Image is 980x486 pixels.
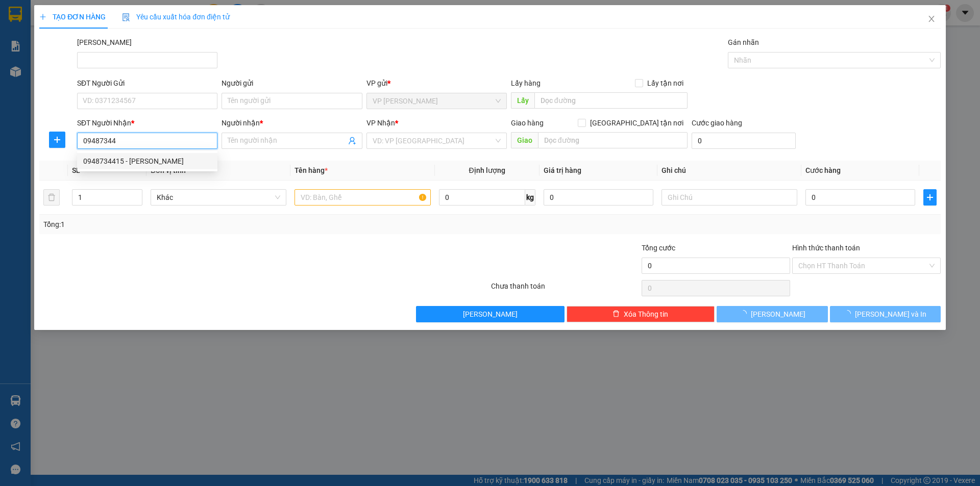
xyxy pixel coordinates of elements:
[855,309,926,320] span: [PERSON_NAME] và In
[661,189,797,206] input: Ghi Chú
[222,78,362,89] div: Người gửi
[83,156,211,167] div: 0948734415 - [PERSON_NAME]
[222,117,362,129] div: Người nhận
[692,133,796,149] input: Cước giao hàng
[624,309,668,320] span: Xóa Thông tin
[77,38,132,46] label: Mã ĐH
[717,306,827,322] button: [PERSON_NAME]
[348,137,356,145] span: user-add
[692,119,742,127] label: Cước giao hàng
[366,119,395,127] span: VP Nhận
[77,153,217,169] div: 0948734415 - MINH NGUYỆT
[642,244,675,252] span: Tổng cước
[544,189,653,206] input: 0
[844,310,855,317] span: loading
[792,244,860,252] label: Hình thức thanh toán
[525,189,535,206] span: kg
[657,161,801,181] th: Ghi chú
[805,166,841,174] span: Cước hàng
[927,15,936,23] span: close
[122,13,130,21] img: icon
[366,78,507,89] div: VP gửi
[924,193,936,201] span: plus
[5,55,70,89] li: VP VP [PERSON_NAME] Lão
[295,189,430,206] input: VD: Bàn, Ghế
[373,93,501,109] span: VP Phạm Ngũ Lão
[567,306,715,322] button: deleteXóa Thông tin
[511,119,544,127] span: Giao hàng
[830,306,941,322] button: [PERSON_NAME] và In
[43,189,60,206] button: delete
[511,132,538,148] span: Giao
[5,5,148,43] li: Nam Hải Limousine
[72,166,80,174] span: SL
[39,13,106,21] span: TẠO ĐƠN HÀNG
[416,306,565,322] button: [PERSON_NAME]
[534,92,688,109] input: Dọc đường
[39,13,46,20] span: plus
[538,132,688,148] input: Dọc đường
[122,13,230,21] span: Yêu cầu xuất hóa đơn điện tử
[923,189,937,206] button: plus
[586,117,688,129] span: [GEOGRAPHIC_DATA] tận nơi
[463,309,518,320] span: [PERSON_NAME]
[157,190,280,205] span: Khác
[43,219,378,230] div: Tổng: 1
[612,310,620,318] span: delete
[295,166,328,174] span: Tên hàng
[917,5,946,34] button: Close
[490,280,641,298] div: Chưa thanh toán
[511,92,534,109] span: Lấy
[544,166,581,174] span: Giá trị hàng
[751,309,805,320] span: [PERSON_NAME]
[77,78,217,89] div: SĐT Người Gửi
[5,5,41,41] img: logo.jpg
[728,38,759,46] label: Gán nhãn
[643,78,688,89] span: Lấy tận nơi
[50,136,65,144] span: plus
[77,52,217,68] input: Mã ĐH
[49,132,65,148] button: plus
[77,117,217,129] div: SĐT Người Nhận
[70,55,136,78] li: VP VP [PERSON_NAME]
[469,166,505,174] span: Định lượng
[740,310,751,317] span: loading
[511,79,541,87] span: Lấy hàng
